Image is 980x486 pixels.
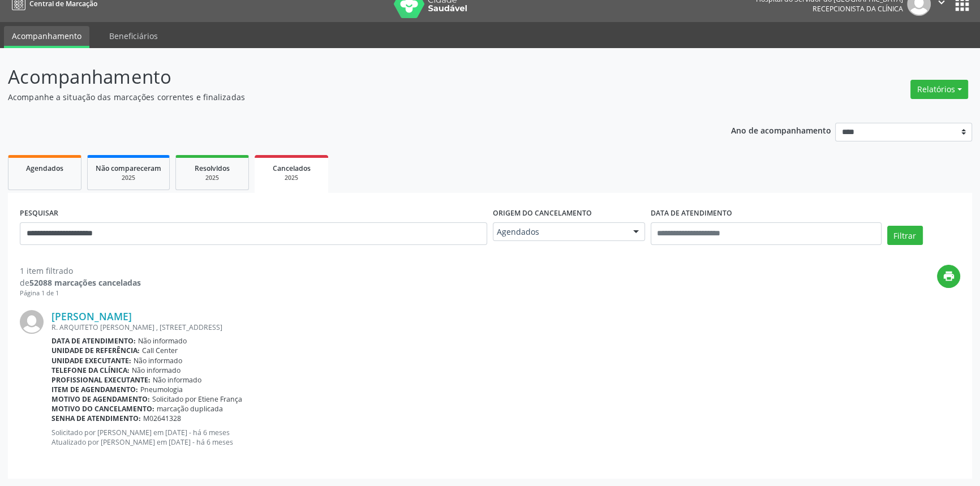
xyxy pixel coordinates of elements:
[51,356,131,365] b: Unidade executante:
[142,346,178,355] span: Call Center
[887,226,923,245] button: Filtrar
[20,289,141,298] div: Página 1 de 1
[8,63,683,91] p: Acompanhamento
[273,164,311,173] span: Cancelados
[51,336,136,346] b: Data de atendimento:
[813,4,903,14] span: Recepcionista da clínica
[51,394,150,404] b: Motivo de agendamento:
[143,414,181,423] span: M02641328
[138,336,187,346] span: Não informado
[493,205,592,222] label: Origem do cancelamento
[651,205,732,222] label: DATA DE ATENDIMENTO
[134,356,182,365] span: Não informado
[96,174,161,182] div: 2025
[20,205,58,222] label: PESQUISAR
[20,310,44,334] img: img
[263,174,320,182] div: 2025
[8,91,683,103] p: Acompanhe a situação das marcações correntes e finalizadas
[29,277,141,288] strong: 52088 marcações canceladas
[101,26,166,46] a: Beneficiários
[4,26,89,48] a: Acompanhamento
[51,365,130,375] b: Telefone da clínica:
[51,428,960,447] p: Solicitado por [PERSON_NAME] em [DATE] - há 6 meses Atualizado por [PERSON_NAME] em [DATE] - há 6...
[51,404,154,414] b: Motivo do cancelamento:
[152,394,242,404] span: Solicitado por Etiene França
[26,164,63,173] span: Agendados
[157,404,223,414] span: marcação duplicada
[153,375,201,385] span: Não informado
[20,265,141,277] div: 1 item filtrado
[937,265,960,288] button: print
[497,226,622,238] span: Agendados
[51,385,138,394] b: Item de agendamento:
[51,375,151,385] b: Profissional executante:
[51,322,960,332] div: R. ARQUITETO [PERSON_NAME] , [STREET_ADDRESS]
[20,277,141,289] div: de
[132,365,180,375] span: Não informado
[184,174,240,182] div: 2025
[910,80,968,99] button: Relatórios
[943,270,955,282] i: print
[51,414,141,423] b: Senha de atendimento:
[51,346,140,355] b: Unidade de referência:
[140,385,183,394] span: Pneumologia
[96,164,161,173] span: Não compareceram
[195,164,230,173] span: Resolvidos
[51,310,132,322] a: [PERSON_NAME]
[731,123,831,137] p: Ano de acompanhamento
